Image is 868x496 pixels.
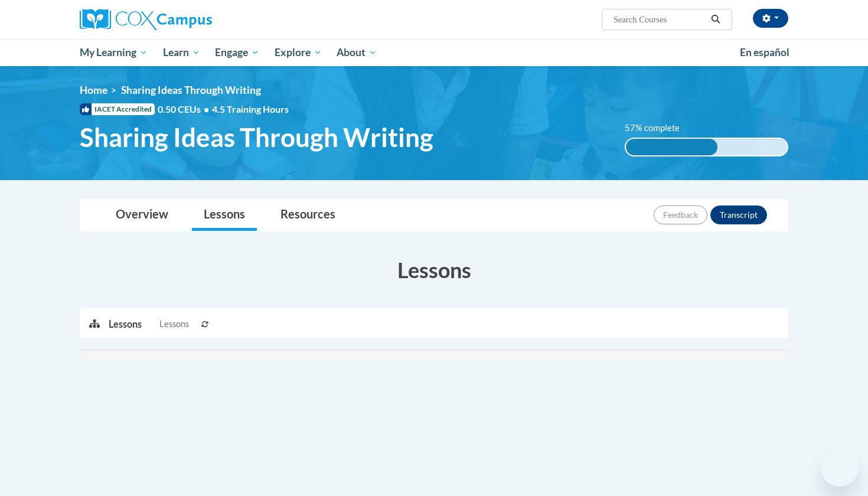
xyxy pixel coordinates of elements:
[612,12,707,27] input: Search Courses
[163,45,200,60] span: Learn
[192,200,257,231] a: Lessons
[62,39,806,66] div: Main menu
[707,12,725,27] button: Search
[740,46,789,58] span: En español
[753,9,788,28] button: Account Settings
[207,39,267,66] a: Engage
[275,45,322,60] span: Explore
[72,39,155,66] a: My Learning
[80,122,433,153] span: Sharing Ideas Through Writing
[267,39,329,66] a: Explore
[626,139,718,155] div: 57% complete
[710,205,767,224] button: Transcript
[269,200,347,231] a: Resources
[732,40,797,65] a: En español
[212,103,289,115] span: 4.5 Training Hours
[337,45,377,60] span: About
[80,9,212,30] img: Cox Campus
[821,449,859,487] iframe: Button to launch messaging window
[155,39,208,66] a: Learn
[80,9,304,30] a: Cox Campus
[109,318,142,331] p: Lessons
[158,103,212,116] span: 0.50 CEUs
[104,200,180,231] a: Overview
[654,205,707,224] button: Feedback
[159,318,189,331] span: Lessons
[215,45,259,60] span: Engage
[204,103,209,115] span: •
[80,45,148,60] span: My Learning
[625,122,693,135] label: 57% complete
[80,84,107,96] a: Home
[80,255,788,285] h3: Lessons
[329,39,385,66] a: About
[121,84,261,96] span: Sharing Ideas Through Writing
[80,103,155,115] span: IACET Accredited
